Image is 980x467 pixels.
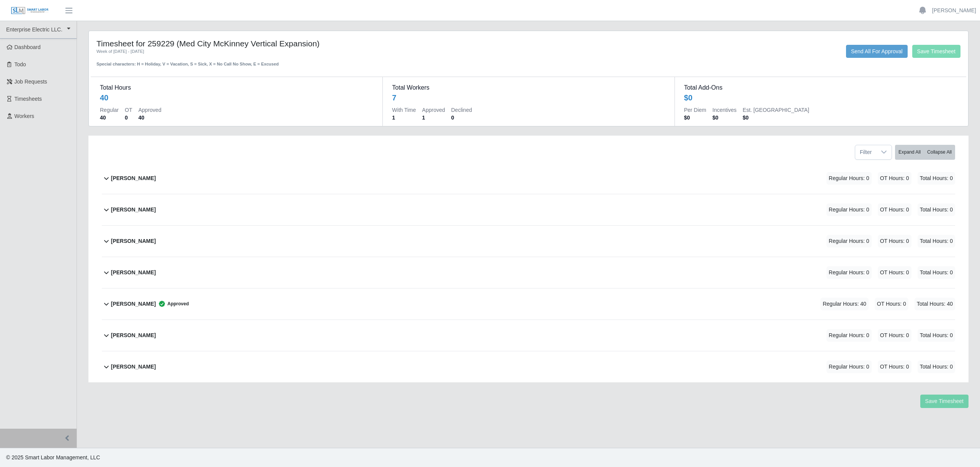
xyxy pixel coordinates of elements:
[125,106,132,114] dt: OT
[100,114,119,121] dd: 40
[895,145,955,160] div: bulk actions
[102,351,955,382] button: [PERSON_NAME] Regular Hours: 0 OT Hours: 0 Total Hours: 0
[392,114,416,121] dd: 1
[111,363,156,371] b: [PERSON_NAME]
[878,203,911,216] span: OT Hours: 0
[932,7,976,15] a: [PERSON_NAME]
[684,106,706,114] dt: Per Diem
[156,300,189,308] span: Approved
[15,79,47,85] span: Job Requests
[918,329,955,342] span: Total Hours: 0
[924,145,955,160] button: Collapse All
[878,329,911,342] span: OT Hours: 0
[125,114,132,121] dd: 0
[878,266,911,279] span: OT Hours: 0
[96,39,450,48] h4: Timesheet for 259229 (Med City McKinney Vertical Expansion)
[102,288,955,320] button: [PERSON_NAME] Approved Regular Hours: 40 OT Hours: 0 Total Hours: 40
[11,7,49,15] img: SLM Logo
[712,114,737,121] dd: $0
[15,113,34,119] span: Workers
[743,114,809,121] dd: $0
[684,83,957,92] dt: Total Add-Ons
[111,174,156,182] b: [PERSON_NAME]
[915,298,955,310] span: Total Hours: 40
[912,45,960,58] button: Save Timesheet
[102,163,955,194] button: [PERSON_NAME] Regular Hours: 0 OT Hours: 0 Total Hours: 0
[422,106,445,114] dt: Approved
[826,266,872,279] span: Regular Hours: 0
[111,300,156,308] b: [PERSON_NAME]
[451,114,472,121] dd: 0
[6,454,100,460] span: © 2025 Smart Labor Management, LLC
[102,257,955,288] button: [PERSON_NAME] Regular Hours: 0 OT Hours: 0 Total Hours: 0
[96,55,450,67] div: Special characters: H = Holiday, V = Vacation, S = Sick, X = No Call No Show, E = Excused
[918,360,955,373] span: Total Hours: 0
[920,395,969,408] button: Save Timesheet
[96,48,450,55] div: Week of [DATE] - [DATE]
[878,235,911,247] span: OT Hours: 0
[918,266,955,279] span: Total Hours: 0
[102,320,955,351] button: [PERSON_NAME] Regular Hours: 0 OT Hours: 0 Total Hours: 0
[111,331,156,339] b: [PERSON_NAME]
[392,106,416,114] dt: With Time
[878,172,911,185] span: OT Hours: 0
[918,203,955,216] span: Total Hours: 0
[895,145,924,160] button: Expand All
[826,360,872,373] span: Regular Hours: 0
[111,206,156,214] b: [PERSON_NAME]
[826,329,872,342] span: Regular Hours: 0
[422,114,445,121] dd: 1
[100,83,373,92] dt: Total Hours
[15,61,26,67] span: Todo
[846,45,908,58] button: Send All For Approval
[392,92,396,103] div: 7
[684,92,693,103] div: $0
[684,114,706,121] dd: $0
[392,83,665,92] dt: Total Workers
[15,96,42,102] span: Timesheets
[102,226,955,257] button: [PERSON_NAME] Regular Hours: 0 OT Hours: 0 Total Hours: 0
[878,360,911,373] span: OT Hours: 0
[826,203,872,216] span: Regular Hours: 0
[451,106,472,114] dt: Declined
[918,172,955,185] span: Total Hours: 0
[102,194,955,225] button: [PERSON_NAME] Regular Hours: 0 OT Hours: 0 Total Hours: 0
[875,298,908,310] span: OT Hours: 0
[15,44,41,50] span: Dashboard
[100,92,108,103] div: 40
[100,106,119,114] dt: Regular
[743,106,809,114] dt: Est. [GEOGRAPHIC_DATA]
[712,106,737,114] dt: Incentives
[918,235,955,247] span: Total Hours: 0
[826,172,872,185] span: Regular Hours: 0
[820,298,869,310] span: Regular Hours: 40
[138,114,161,121] dd: 40
[855,145,876,159] span: Filter
[826,235,872,247] span: Regular Hours: 0
[111,237,156,245] b: [PERSON_NAME]
[111,269,156,277] b: [PERSON_NAME]
[138,106,161,114] dt: Approved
